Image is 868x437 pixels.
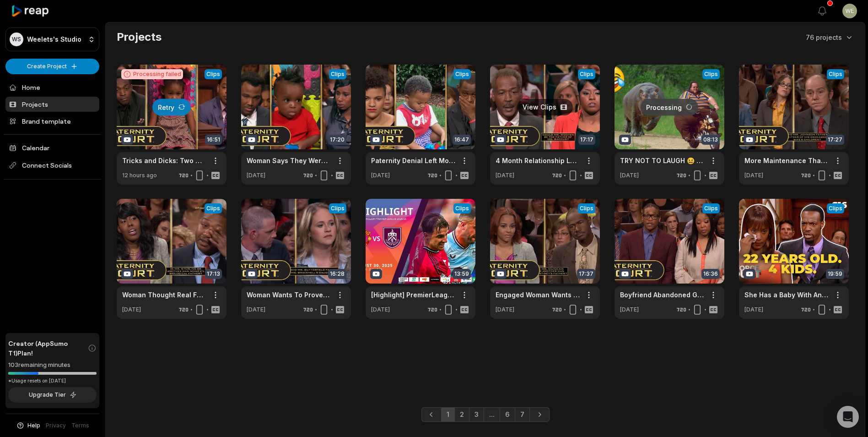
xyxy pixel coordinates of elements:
[8,387,97,403] button: Upgrade Tier
[27,35,81,44] p: Weelets's Studio
[8,339,88,358] span: Creator (AppSumo T1) Plan!
[469,407,484,422] a: Page 3
[620,290,704,300] a: Boyfriend Abandoned Girlfriend During Pregnancy (Full Episode) | Paternity Court
[454,407,469,422] a: Page 2
[500,407,515,422] a: Page 6
[46,421,66,430] a: Privacy
[496,156,580,165] a: 4 Month Relationship Leads To $92,000 In Child Support (Full Episode) | Paternity Court
[837,406,859,428] div: Open Intercom Messenger
[8,377,97,384] div: *Usage resets on [DATE]
[10,33,23,46] div: WS
[71,421,89,430] a: Terms
[744,290,829,300] a: She Has a Baby With Another Man! | [PERSON_NAME] vs. [PERSON_NAME] | Divorce Court S16 E92
[529,407,550,422] a: Next page
[620,156,704,165] a: TRY NOT TO LAUGH 😆 Best Funny Videos Compilation 😂😁😆 Memes PART 2
[247,156,331,165] a: Woman Says They Were On A "Break" (Full Episode) | Paternity Court
[421,407,550,422] ul: Pagination
[5,114,99,129] a: Brand template
[5,157,99,174] span: Connect Socials
[515,407,530,422] a: Page 7
[441,407,455,422] a: Page 1 is your current page
[8,361,97,370] div: 103 remaining minutes
[117,30,162,44] h2: Projects
[5,140,99,155] a: Calendar
[371,290,455,300] a: [Highlight] PremierLeague : แมนเชสเตอร์ ยูไนเต็ด vs เบิร์นลีย์ ([DATE])
[5,59,99,74] button: Create Project
[122,156,206,165] div: Tricks and Dicks: Two Men Are Caught In Woman's Web of Lies (Full Episode) | Paternity Court
[744,156,829,165] a: More Maintenance Than Planned! Repair Man Could Be Child's Dad ( Full Episode) | Paternity Court
[421,407,442,422] a: Previous page
[371,156,455,165] a: Paternity Denial Left Mother and Child Homeless (Full Episode) | Paternity Court
[27,421,40,430] span: Help
[152,98,191,115] button: Retry
[16,421,40,430] button: Help
[806,33,854,42] button: 76 projects
[247,290,331,300] a: Woman Wants To Prove She Didn't Cheat With Her Ex (Full Episode) | Paternity Court
[484,407,500,422] a: Jump forward
[5,80,99,95] a: Home
[5,97,99,112] a: Projects
[122,290,206,300] a: Woman Thought Real Father Was In Prison (Full Episode) | Paternity Court
[496,290,580,300] a: Engaged Woman Wants To Find Father To Walk Her Down The Aisle (Full Episode) | Paternity Court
